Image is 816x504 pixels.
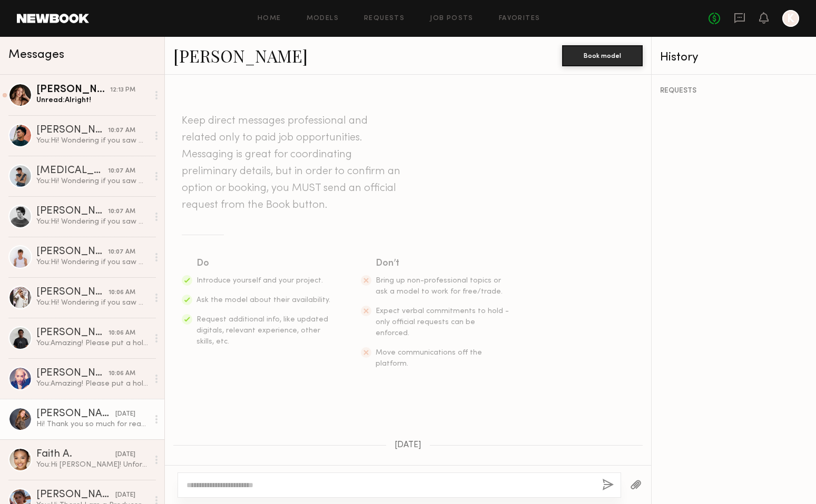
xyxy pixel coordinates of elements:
[36,298,149,308] div: You: Hi! Wondering if you saw my above message. We would love to have you!
[364,15,405,22] a: Requests
[108,207,135,217] div: 10:07 AM
[36,95,149,105] div: Unread: Alright!
[108,247,135,257] div: 10:07 AM
[660,52,808,64] div: History
[196,277,323,284] span: Introduce yourself and your project.
[660,87,808,95] div: REQUESTS
[36,257,149,267] div: You: Hi! Wondering if you saw my above message. We would love to have you!
[173,44,308,67] a: [PERSON_NAME]
[376,349,482,367] span: Move communications off the platform.
[36,206,108,217] div: [PERSON_NAME]
[307,15,339,22] a: Models
[376,277,503,295] span: Bring up non-professional topics or ask a model to work for free/trade.
[36,328,109,338] div: [PERSON_NAME]
[499,15,540,22] a: Favorites
[36,136,149,146] div: You: Hi! Wondering if you saw my above message. We would love to have you!
[376,256,510,271] div: Don’t
[395,441,421,450] span: [DATE]
[36,338,149,348] div: You: Amazing! Please put a hold on and we will get back to you with more information.
[36,379,149,389] div: You: Amazing! Please put a hold on and we will get back to you with more information.
[196,297,330,304] span: Ask the model about their availability.
[258,15,281,22] a: Home
[182,113,403,214] header: Keep direct messages professional and related only to paid job opportunities. Messaging is great ...
[36,217,149,227] div: You: Hi! Wondering if you saw my above message. We would love to have you!
[376,308,509,337] span: Expect verbal commitments to hold - only official requests can be enforced.
[36,419,149,429] div: Hi! Thank you so much for reaching out to me but unfortunately I will be out of town during that ...
[8,49,64,61] span: Messages
[36,176,149,186] div: You: Hi! Wondering if you saw my above message. We would love to have you!
[36,409,115,419] div: [PERSON_NAME]
[36,166,108,176] div: [MEDICAL_DATA][PERSON_NAME]
[196,316,328,345] span: Request additional info, like updated digitals, relevant experience, other skills, etc.
[562,51,643,59] a: Book model
[36,247,108,257] div: [PERSON_NAME]
[110,85,135,95] div: 12:13 PM
[36,460,149,470] div: You: Hi [PERSON_NAME]! Unfortunately for this shoot we are unable to accomodate room and board! W...
[108,166,135,176] div: 10:07 AM
[36,449,115,460] div: Faith A.
[109,288,135,298] div: 10:06 AM
[36,490,115,500] div: [PERSON_NAME]
[109,328,135,338] div: 10:06 AM
[782,10,799,27] a: K
[36,85,110,95] div: [PERSON_NAME]
[115,450,135,460] div: [DATE]
[115,490,135,500] div: [DATE]
[562,45,643,66] button: Book model
[196,256,331,271] div: Do
[36,368,109,379] div: [PERSON_NAME]
[430,15,474,22] a: Job Posts
[109,369,135,379] div: 10:06 AM
[108,126,135,136] div: 10:07 AM
[36,287,109,298] div: [PERSON_NAME]
[36,125,108,136] div: [PERSON_NAME]
[115,409,135,419] div: [DATE]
